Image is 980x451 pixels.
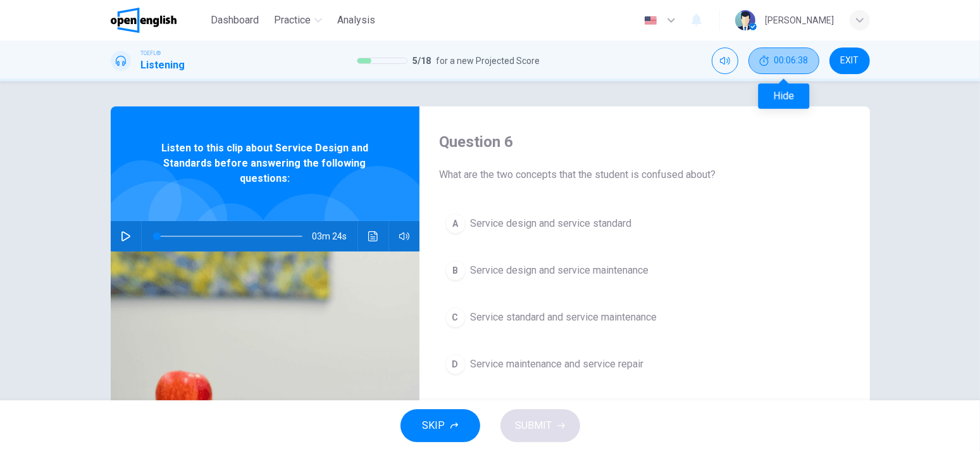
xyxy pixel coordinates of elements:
[141,49,161,58] span: TOEFL®
[440,255,850,286] button: BService design and service maintenance
[445,354,466,374] div: D
[423,417,445,435] span: SKIP
[748,48,819,74] button: 00:06:38
[471,310,657,325] span: Service standard and service maintenance
[774,56,809,66] span: 00:06:38
[440,132,850,152] h4: Question 6
[471,357,644,372] span: Service maintenance and service repair
[211,13,259,28] span: Dashboard
[445,307,466,327] div: C
[748,48,819,74] div: Hide
[337,13,375,28] span: Analysis
[332,9,380,32] button: Analysis
[766,13,834,28] div: [PERSON_NAME]
[313,221,357,251] span: 03m 24s
[206,9,264,32] button: Dashboard
[440,302,850,333] button: CService standard and service maintenance
[471,216,632,231] span: Service design and service standard
[440,348,850,380] button: DService maintenance and service repair
[758,84,809,109] div: Hide
[400,409,480,442] button: SKIP
[445,213,466,234] div: A
[152,141,378,186] span: Listen to this clip about Service Design and Standards before answering the following questions:
[436,53,540,68] span: for a new Projected Score
[440,208,850,239] button: AService design and service standard
[412,53,431,68] span: 5 / 18
[712,48,738,74] div: Mute
[735,10,755,30] img: Profile picture
[471,263,649,278] span: Service design and service maintenance
[269,9,327,32] button: Practice
[141,58,185,73] h1: Listening
[840,56,859,66] span: EXIT
[363,221,383,251] button: Click to see the audio transcription
[440,167,850,182] span: What are the two concepts that the student is confused about?
[829,48,870,74] button: EXIT
[274,13,311,28] span: Practice
[111,8,206,33] a: OpenEnglish logo
[445,260,466,281] div: B
[643,16,659,25] img: en
[111,8,177,33] img: OpenEnglish logo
